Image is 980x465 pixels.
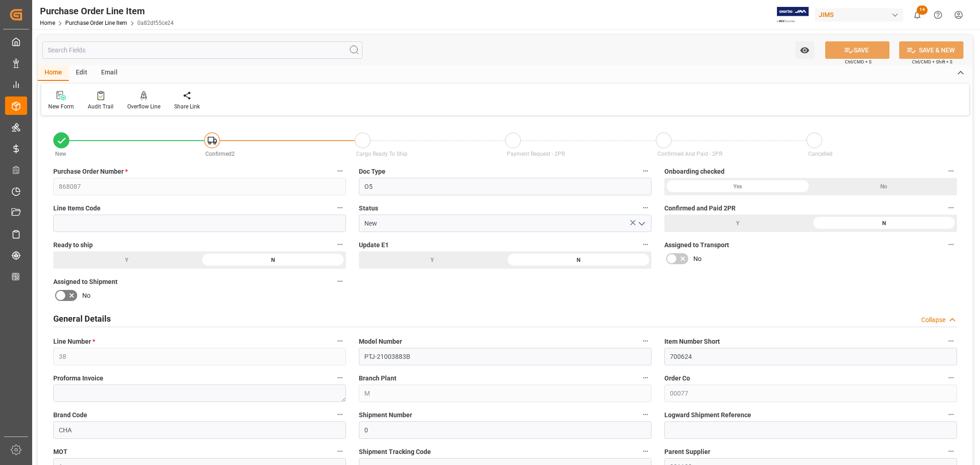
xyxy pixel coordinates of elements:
button: Model Number [640,335,651,347]
div: Yes [664,178,811,195]
div: JIMS [815,8,903,22]
div: N [811,215,957,232]
span: MOT [53,447,68,457]
span: Model Number [359,337,402,346]
span: Line Items Code [53,204,101,213]
button: Update E1 [640,238,651,250]
span: Brand Code [53,410,87,420]
button: Confirmed and Paid 2PR [945,202,957,214]
input: Search Fields [42,41,363,59]
button: Ready to ship [334,238,346,250]
button: Onboarding checked [945,165,957,177]
button: MOT [334,445,346,457]
span: Item Number Short [664,337,720,346]
span: 14 [917,6,928,15]
span: Ctrl/CMD + Shift + S [912,58,952,65]
button: Item Number Short [945,335,957,347]
span: Order Co [664,374,690,383]
span: Shipment Number [359,410,412,420]
button: Shipment Tracking Code [640,445,651,457]
img: Exertis%20JAM%20-%20Email%20Logo.jpg_1722504956.jpg [777,7,809,23]
span: Line Number [53,337,95,346]
span: Payment Request - 2PR [507,151,565,157]
span: Cargo Ready To Ship [356,151,408,157]
button: Line Number * [334,335,346,347]
button: Order Co [945,372,957,384]
span: Purchase Order Number [53,167,128,176]
button: Logward Shipment Reference [945,408,957,420]
span: Logward Shipment Reference [664,410,751,420]
div: Y [664,215,811,232]
button: Parent Supplier [945,445,957,457]
div: Share Link [174,102,200,111]
div: Home [38,65,69,81]
span: New [55,151,66,157]
button: Brand Code [334,408,346,420]
button: Status [640,202,651,214]
button: show 14 new notifications [907,5,928,25]
div: N [200,251,346,269]
span: Assigned to Shipment [53,277,118,287]
button: Assigned to Transport [945,238,957,250]
button: Proforma Invoice [334,372,346,384]
button: Line Items Code [334,202,346,214]
div: Email [94,65,125,81]
div: New Form [48,102,74,111]
span: Shipment Tracking Code [359,447,431,457]
div: N [505,251,652,269]
button: Doc Type [640,165,651,177]
span: Cancelled [808,151,833,157]
span: Confirmed and Paid 2PR [664,204,736,213]
button: Purchase Order Number * [334,165,346,177]
div: Overflow Line [127,102,160,111]
button: Assigned to Shipment [334,275,346,287]
button: Help Center [928,5,948,25]
span: Update E1 [359,240,389,250]
button: SAVE & NEW [899,41,963,59]
button: open menu [795,41,814,59]
span: Branch Plant [359,374,397,383]
div: No [811,178,957,195]
span: Doc Type [359,167,385,176]
div: Edit [69,65,94,81]
span: Parent Supplier [664,447,710,457]
a: Home [40,20,55,26]
span: No [82,291,91,301]
button: JIMS [815,6,907,23]
span: Assigned to Transport [664,240,729,250]
div: Purchase Order Line Item [40,4,174,18]
span: Ready to ship [53,240,93,250]
div: Collapse [921,315,946,325]
h2: General Details [53,312,111,325]
a: Purchase Order Line Item [65,20,127,26]
span: Proforma Invoice [53,374,103,383]
span: Confirmed2 [205,151,235,157]
div: Audit Trail [88,102,113,111]
span: No [693,254,702,264]
button: open menu [634,216,648,231]
button: Shipment Number [640,408,651,420]
button: Branch Plant [640,372,651,384]
button: SAVE [825,41,889,59]
span: Confirmed And Paid - 2PR [657,151,722,157]
span: Onboarding checked [664,167,725,176]
span: Ctrl/CMD + S [845,58,872,65]
div: Y [53,251,200,269]
div: Y [359,251,505,269]
span: Status [359,204,378,213]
